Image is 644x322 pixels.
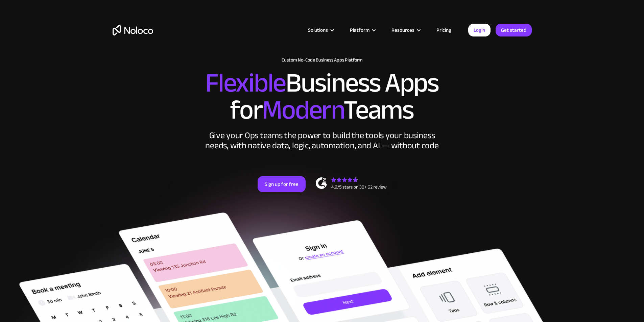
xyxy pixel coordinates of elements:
[258,176,306,192] a: Sign up for free
[468,24,491,36] a: Login
[341,26,383,34] div: Platform
[308,26,328,34] div: Solutions
[204,130,440,151] div: Give your Ops teams the power to build the tools your business needs, with native data, logic, au...
[428,26,460,34] a: Pricing
[300,26,341,34] div: Solutions
[391,26,414,34] div: Resources
[262,85,343,135] span: Modern
[113,25,153,35] a: home
[113,70,532,124] h2: Business Apps for Teams
[350,26,369,34] div: Platform
[496,24,532,36] a: Get started
[205,58,286,108] span: Flexible
[383,26,428,34] div: Resources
